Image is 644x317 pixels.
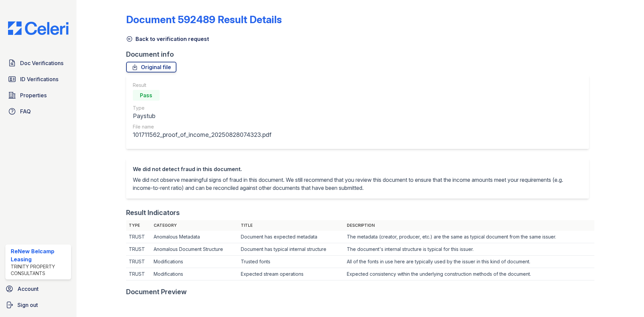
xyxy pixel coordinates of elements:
a: ID Verifications [5,72,71,86]
td: TRUST [126,243,151,256]
span: Doc Verifications [20,59,63,67]
td: Expected consistency within the underlying construction methods of the document. [344,268,594,280]
td: The metadata (creator, producer, etc.) are the same as typical document from the same issuer. [344,231,594,243]
div: Result Indicators [126,208,180,217]
span: Account [17,285,39,293]
td: The document's internal structure is typical for this issuer. [344,243,594,256]
a: Original file [126,62,176,72]
a: Document 592489 Result Details [126,13,282,25]
td: TRUST [126,268,151,280]
span: Sign out [17,301,38,309]
td: Anomalous Metadata [151,231,238,243]
div: 101711562_proof_of_income_20250828074323.pdf [133,130,271,140]
div: Pass [133,90,160,101]
td: All of the fonts in use here are typically used by the issuer in this kind of document. [344,256,594,268]
span: FAQ [20,107,31,115]
th: Category [151,220,238,231]
td: Anomalous Document Structure [151,243,238,256]
span: ID Verifications [20,75,58,83]
div: ReNew Belcamp Leasing [11,247,68,263]
td: Expected stream operations [238,268,344,280]
p: We did not observe meaningful signs of fraud in this document. We still recommend that you review... [133,176,582,192]
td: Trusted fonts [238,256,344,268]
a: Account [3,282,74,296]
div: File name [133,123,271,130]
img: CE_Logo_Blue-a8612792a0a2168367f1c8372b55b34899dd931a85d93a1a3d3e32e68fde9ad4.png [3,21,74,35]
div: Type [133,105,271,111]
td: Modifications [151,256,238,268]
div: We did not detect fraud in this document. [133,165,582,173]
a: Properties [5,89,71,102]
td: TRUST [126,231,151,243]
th: Title [238,220,344,231]
td: Document has typical internal structure [238,243,344,256]
td: TRUST [126,256,151,268]
span: Properties [20,91,47,99]
div: Document Preview [126,287,187,297]
a: Back to verification request [126,35,209,43]
a: FAQ [5,105,71,118]
div: Document info [126,50,594,59]
td: Document has expected metadata [238,231,344,243]
div: Paystub [133,111,271,121]
td: Modifications [151,268,238,280]
th: Description [344,220,594,231]
a: Sign out [3,298,74,312]
th: Type [126,220,151,231]
div: Result [133,82,271,89]
a: Doc Verifications [5,56,71,70]
div: Trinity Property Consultants [11,263,68,277]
